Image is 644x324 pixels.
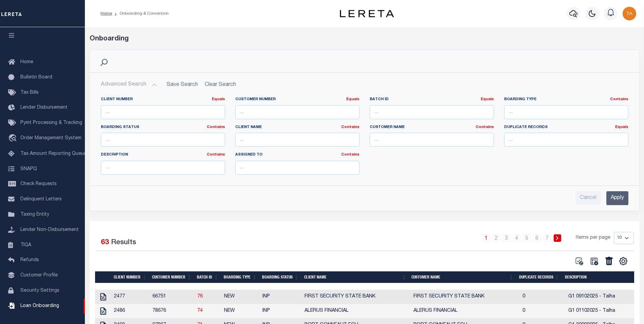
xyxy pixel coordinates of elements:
[235,133,360,147] input: ...
[194,271,221,283] th: Batch ID: activate to sort column ascending
[20,105,68,110] span: Lender Disbursement
[150,304,195,318] td: 78676
[20,304,59,308] span: Loan Onboarding
[20,242,31,247] span: TIQA
[112,11,169,17] li: Onboarding & Conversion
[20,166,37,171] span: SNAPQ
[346,97,360,101] a: Equals
[111,304,150,318] td: 2486
[516,271,562,283] th: Duplicate Records: activate to sort column ascending
[212,97,225,101] a: Equals
[20,121,82,125] span: Pymt Processing & Tracking
[20,273,58,278] span: Customer Profile
[370,105,494,119] input: ...
[101,161,225,175] input: ...
[493,234,500,242] a: 2
[533,234,541,242] a: 6
[623,7,636,20] img: svg+xml;base64,PHN2ZyB4bWxucz0iaHR0cDovL3d3dy53My5vcmcvMjAwMC9zdmciIHBvaW50ZXItZXZlbnRzPSJub25lIi...
[235,152,360,158] label: Assigned To
[111,237,136,248] label: Results
[503,234,510,242] a: 3
[504,97,628,103] label: Boarding Type
[111,271,149,283] th: Client Number: activate to sort column ascending
[370,97,494,103] label: Batch ID
[221,290,260,304] td: NEW
[260,304,302,318] td: INP
[111,290,150,304] td: 2477
[101,105,225,119] input: ...
[341,125,360,129] a: Contains
[20,197,62,202] span: Delinquent Letters
[221,304,260,318] td: NEW
[504,133,628,147] input: ...
[101,97,225,103] label: Client Number
[513,234,520,242] a: 4
[101,133,225,147] input: ...
[20,90,39,95] span: Tax Bills
[301,271,409,283] th: Client Name: activate to sort column ascending
[476,125,494,129] a: Contains
[235,105,360,119] input: ...
[20,75,52,80] span: Bulletin Board
[8,134,19,143] i: travel_explore
[90,34,640,44] div: Onboarding
[610,97,628,101] a: Contains
[520,304,566,318] td: 0
[20,258,39,263] span: Refunds
[149,271,194,283] th: Customer Number: activate to sort column ascending
[544,234,551,242] a: 7
[520,290,566,304] td: 0
[235,97,360,103] label: Customer Number
[606,191,628,205] input: Apply
[370,133,494,147] input: ...
[197,294,203,299] a: 76
[523,234,531,242] a: 5
[197,308,203,313] a: 74
[20,288,59,293] span: Security Settings
[150,290,195,304] td: 66751
[221,271,259,283] th: Boarding Type: activate to sort column ascending
[504,105,628,119] input: ...
[302,290,411,304] td: FIRST SECURITY STATE BANK
[562,271,641,283] th: Description: activate to sort column ascending
[340,10,394,17] img: logo-dark.svg
[20,182,57,186] span: Check Requests
[235,125,360,130] label: Client Name
[575,191,601,205] input: Cancel
[411,304,520,318] td: ALERUS FINANCIAL
[20,228,79,232] span: Lender Non-Disbursement
[615,125,628,129] a: Equals
[101,78,157,91] button: Advanced Search
[302,304,411,318] td: ALERUS FINANCIAL
[101,152,225,158] label: Description
[20,136,81,141] span: Order Management System
[411,290,520,304] td: FIRST SECURITY STATE BANK
[409,271,516,283] th: Customer Name: activate to sort column ascending
[20,151,87,156] span: Tax Amount Reporting Queue
[100,12,112,16] a: Home
[260,290,302,304] td: INP
[235,161,360,175] input: ...
[576,234,610,242] span: Items per page
[481,97,494,101] a: Equals
[20,60,33,65] span: Home
[259,271,301,283] th: Boarding Status: activate to sort column ascending
[207,153,225,157] a: Contains
[482,234,490,242] a: 1
[20,212,49,217] span: Taxing Entity
[341,153,360,157] a: Contains
[504,125,628,130] label: Duplicate Records
[101,125,225,130] label: Boarding Status
[101,239,109,246] span: 63
[207,125,225,129] a: Contains
[370,125,494,130] label: Customer Name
